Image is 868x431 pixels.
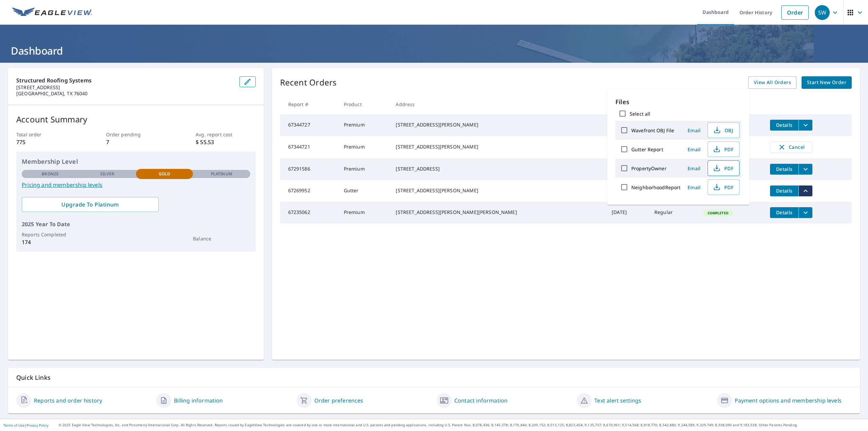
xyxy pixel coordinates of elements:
[100,171,115,177] p: Silver
[280,76,337,89] p: Recent Orders
[708,141,739,157] button: PDF
[16,113,256,125] p: Account Summary
[712,164,734,172] span: PDF
[770,141,812,153] button: Cancel
[770,164,798,175] button: detailsBtn-67291586
[280,114,338,136] td: 67344727
[686,127,702,134] span: Email
[390,94,606,114] th: Address
[781,5,809,20] a: Order
[770,120,798,131] button: detailsBtn-67344727
[396,165,601,172] div: [STREET_ADDRESS]
[770,207,798,218] button: detailsBtn-67235062
[196,131,255,138] p: Avg. report cost
[704,211,732,215] span: Completed
[396,209,601,216] div: [STREET_ADDRESS][PERSON_NAME][PERSON_NAME]
[712,145,734,153] span: PDF
[735,396,842,405] a: Payment options and membership levels
[631,127,674,134] label: Wavefront OBJ File
[708,179,739,195] button: PDF
[606,180,649,202] td: [DATE]
[798,164,812,175] button: filesDropdownBtn-67291586
[16,373,852,382] p: Quick Links
[649,202,697,223] td: Regular
[683,144,705,155] button: Email
[606,136,649,158] td: [DATE]
[3,423,24,428] a: Terms of Use
[8,44,860,58] h1: Dashboard
[606,94,649,114] th: Date
[807,78,846,87] span: Start New Order
[338,202,391,223] td: Premium
[770,185,798,196] button: detailsBtn-67269952
[22,238,79,246] p: 174
[631,184,680,191] label: NeighborhoodReport
[12,7,92,18] img: EV Logo
[280,158,338,180] td: 67291586
[280,202,338,223] td: 67235062
[193,235,250,242] p: Balance
[798,207,812,218] button: filesDropdownBtn-67235062
[396,187,601,194] div: [STREET_ADDRESS][PERSON_NAME]
[708,122,739,138] button: OBJ
[16,84,234,91] p: [STREET_ADDRESS]
[22,181,250,189] a: Pricing and membership levels
[22,220,250,228] p: 2025 Year To Date
[280,136,338,158] td: 67344721
[802,76,852,89] a: Start New Order
[606,158,649,180] td: [DATE]
[106,138,166,146] p: 7
[777,143,805,151] span: Cancel
[16,76,234,84] p: Structured Roofing Systems
[396,143,601,150] div: [STREET_ADDRESS][PERSON_NAME]
[314,396,363,405] a: Order preferences
[774,122,794,128] span: Details
[280,180,338,202] td: 67269952
[16,131,76,138] p: Total order
[774,209,794,216] span: Details
[712,183,734,191] span: PDF
[3,423,48,427] p: |
[631,146,663,153] label: Gutter Report
[815,5,830,20] div: SW
[712,126,734,134] span: OBJ
[708,160,739,176] button: PDF
[22,157,250,166] p: Membership Level
[196,138,255,146] p: $ 55.53
[774,166,794,172] span: Details
[106,131,166,138] p: Order pending
[27,201,153,208] span: Upgrade To Platinum
[686,184,702,191] span: Email
[594,396,641,405] a: Text alert settings
[774,188,794,194] span: Details
[615,97,741,106] p: Files
[338,114,391,136] td: Premium
[338,158,391,180] td: Premium
[683,182,705,193] button: Email
[686,146,702,153] span: Email
[683,163,705,174] button: Email
[26,423,48,428] a: Privacy Policy
[34,396,102,405] a: Reports and order history
[280,94,338,114] th: Report #
[22,231,79,238] p: Reports Completed
[798,120,812,131] button: filesDropdownBtn-67344727
[396,121,601,128] div: [STREET_ADDRESS][PERSON_NAME]
[16,91,234,97] p: [GEOGRAPHIC_DATA], TX 76040
[748,76,796,89] a: View All Orders
[686,165,702,172] span: Email
[338,180,391,202] td: Gutter
[606,202,649,223] td: [DATE]
[338,136,391,158] td: Premium
[42,171,59,177] p: Bronze
[22,197,159,212] a: Upgrade To Platinum
[754,78,791,87] span: View All Orders
[338,94,391,114] th: Product
[630,111,650,117] label: Select all
[454,396,508,405] a: Contact information
[683,125,705,136] button: Email
[174,396,223,405] a: Billing information
[59,423,865,428] p: © 2025 Eagle View Technologies, Inc. and Pictometry International Corp. All Rights Reserved. Repo...
[606,114,649,136] td: [DATE]
[631,165,667,172] label: PropertyOwner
